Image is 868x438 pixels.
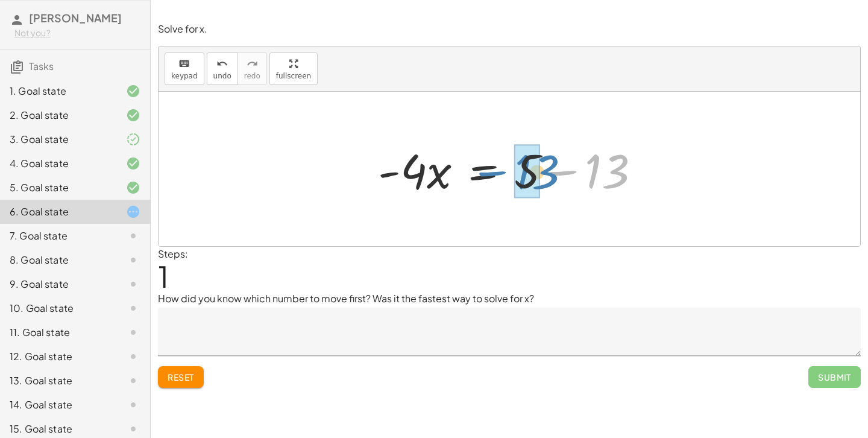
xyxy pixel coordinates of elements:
[126,229,140,243] i: Task not started.
[158,258,169,294] span: 1
[158,291,861,306] p: How did you know which number to move first? Was it the fastest way to solve for x?
[126,253,140,267] i: Task not started.
[10,398,107,412] div: 14. Goal state
[10,373,107,388] div: 13. Goal state
[158,22,861,36] p: Solve for x.
[126,132,140,147] i: Task finished and part of it marked as correct.
[276,72,311,80] span: fullscreen
[126,373,140,388] i: Task not started.
[29,11,122,25] span: [PERSON_NAME]
[10,325,107,340] div: 11. Goal state
[158,247,188,260] label: Steps:
[237,52,267,85] button: redoredo
[126,180,140,195] i: Task finished and correct.
[171,72,198,80] span: keypad
[126,205,140,219] i: Task started.
[213,72,231,80] span: undo
[207,52,238,85] button: undoundo
[269,52,318,85] button: fullscreen
[126,84,140,98] i: Task finished and correct.
[10,253,107,267] div: 8. Goal state
[10,84,107,98] div: 1. Goal state
[126,325,140,340] i: Task not started.
[165,52,204,85] button: keyboardkeypad
[178,57,190,71] i: keyboard
[126,301,140,316] i: Task not started.
[126,156,140,171] i: Task finished and correct.
[29,60,54,72] span: Tasks
[10,180,107,195] div: 5. Goal state
[10,301,107,316] div: 10. Goal state
[126,108,140,122] i: Task finished and correct.
[10,422,107,436] div: 15. Goal state
[244,72,260,80] span: redo
[126,349,140,364] i: Task not started.
[10,277,107,291] div: 9. Goal state
[10,132,107,147] div: 3. Goal state
[247,57,258,71] i: redo
[126,398,140,412] i: Task not started.
[14,27,140,39] div: Not you?
[168,372,194,382] span: Reset
[158,366,204,388] button: Reset
[10,349,107,364] div: 12. Goal state
[216,57,228,71] i: undo
[10,205,107,219] div: 6. Goal state
[10,108,107,122] div: 2. Goal state
[10,229,107,243] div: 7. Goal state
[126,422,140,436] i: Task not started.
[126,277,140,291] i: Task not started.
[10,156,107,171] div: 4. Goal state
